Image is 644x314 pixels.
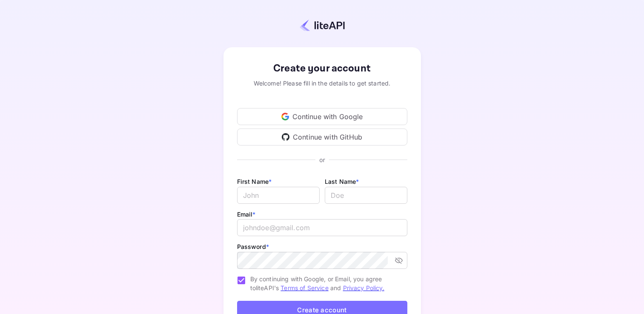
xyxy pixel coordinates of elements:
[237,128,407,146] div: Continue with GitHub
[325,178,359,185] label: Last Name
[250,274,401,292] span: By continuing with Google, or Email, you agree to liteAPI's and
[343,284,384,291] a: Privacy Policy.
[325,187,407,204] input: Doe
[237,187,320,204] input: John
[237,178,272,185] label: First Name
[237,243,269,250] label: Password
[300,19,345,31] img: liteapi
[237,219,407,236] input: johndoe@gmail.com
[280,284,328,291] a: Terms of Service
[237,79,407,88] div: Welcome! Please fill in the details to get started.
[237,211,256,218] label: Email
[237,61,407,76] div: Create your account
[237,108,407,125] div: Continue with Google
[391,253,406,268] button: toggle password visibility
